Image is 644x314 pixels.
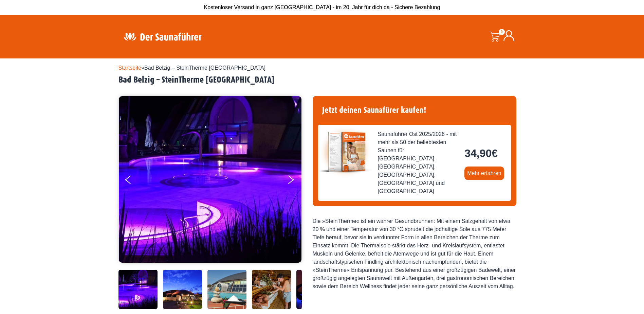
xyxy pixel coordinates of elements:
[287,173,304,190] button: Next
[378,130,459,195] span: Saunaführer Ost 2025/2026 - mit mehr als 50 der beliebtesten Saunen für [GEOGRAPHIC_DATA], [GEOGR...
[204,4,440,10] span: Kostenloser Versand in ganz [GEOGRAPHIC_DATA] - im 20. Jahr für dich da - Sichere Bezahlung
[118,65,265,71] span: »
[318,101,511,119] h4: Jetzt deinen Saunafürer kaufen!
[499,29,505,35] span: 0
[313,217,516,291] div: Die »SteinTherme« ist ein wahrer Gesundbrunnen: Mit einem Salzgehalt von etwa 20 % und einer Temp...
[118,75,526,85] h2: Bad Belzig – SteinTherme [GEOGRAPHIC_DATA]
[464,167,504,180] a: Mehr erfahren
[318,125,372,179] img: der-saunafuehrer-2025-ost.jpg
[144,65,265,71] span: Bad Belzig – SteinTherme [GEOGRAPHIC_DATA]
[125,173,142,190] button: Previous
[464,147,498,159] bdi: 34,90
[118,65,142,71] a: Startseite
[492,147,498,159] span: €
